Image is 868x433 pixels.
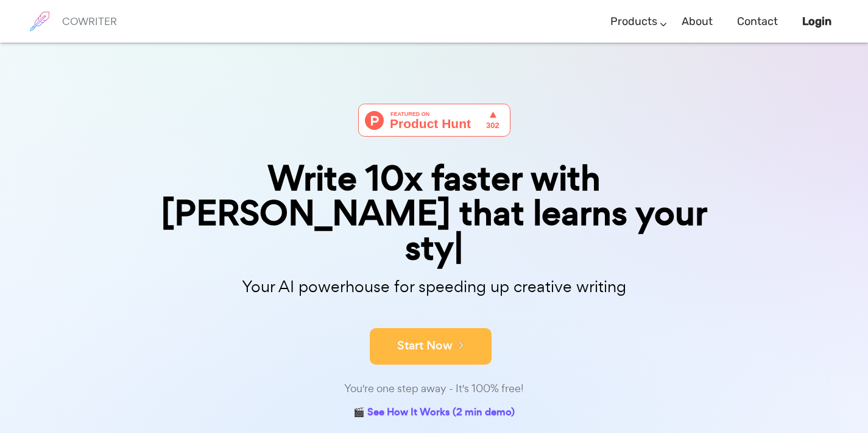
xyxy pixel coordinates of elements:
[130,161,739,266] div: Write 10x faster with [PERSON_NAME] that learns your sty
[610,4,657,40] a: Products
[682,4,713,40] a: About
[358,104,510,137] img: Cowriter - Your AI buddy for speeding up creative writing | Product Hunt
[737,4,778,40] a: Contact
[24,6,55,37] img: brand logo
[802,15,831,28] b: Login
[130,274,739,300] p: Your AI powerhouse for speeding up creative writing
[62,16,117,27] h6: COWRITER
[353,404,515,423] a: 🎬 See How It Works (2 min demo)
[370,328,492,365] button: Start Now
[130,380,739,398] div: You're one step away - It's 100% free!
[802,4,831,40] a: Login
